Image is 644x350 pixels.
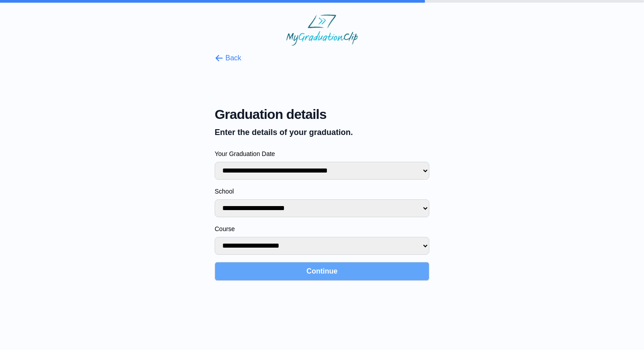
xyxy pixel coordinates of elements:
img: MyGraduationClip [286,14,358,46]
p: Enter the details of your graduation. [215,126,429,139]
span: Graduation details [215,106,429,122]
button: Continue [215,262,429,281]
button: Back [215,53,241,63]
label: School [215,187,429,196]
label: Course [215,224,429,233]
label: Your Graduation Date [215,149,429,158]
